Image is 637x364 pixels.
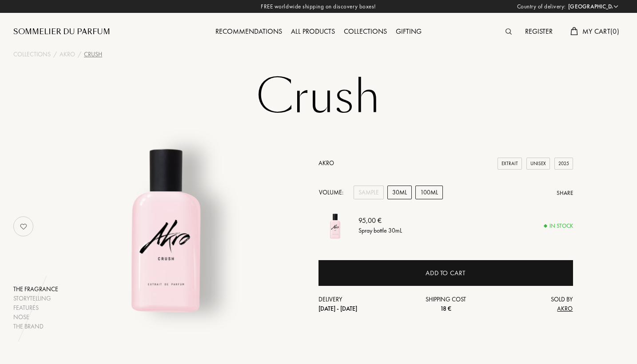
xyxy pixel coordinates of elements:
[84,50,102,59] div: Crush
[318,186,348,199] div: Volume:
[211,26,287,38] div: Recommendations
[60,50,75,59] a: Akro
[211,27,287,36] a: Recommendations
[287,26,339,38] div: All products
[339,27,391,36] a: Collections
[15,218,32,235] img: no_like_p.png
[403,295,488,313] div: Shipping cost
[13,303,58,313] div: Features
[526,158,550,170] div: Unisex
[358,226,402,235] div: Spray bottle 30mL
[498,158,522,170] div: Extrait
[318,208,352,241] img: Crush Akro
[13,294,58,303] div: Storytelling
[554,158,573,170] div: 2025
[557,305,573,313] span: Akro
[488,295,573,313] div: Sold by
[56,113,275,331] img: Crush Akro
[358,215,402,226] div: 95,00 €
[440,305,451,313] span: 18 €
[13,322,58,331] div: The brand
[517,2,566,11] span: Country of delivery:
[570,27,577,35] img: cart.svg
[557,189,573,198] div: Share
[521,26,557,38] div: Register
[318,305,357,313] span: [DATE] - [DATE]
[53,50,57,59] div: /
[544,222,573,230] div: In stock
[318,295,403,313] div: Delivery
[13,50,51,59] a: Collections
[13,27,110,37] a: Sommelier du Parfum
[582,27,619,36] span: My Cart ( 0 )
[415,186,443,199] div: 100mL
[426,268,466,278] div: Add to cart
[391,27,426,36] a: Gifting
[13,313,58,322] div: Nose
[354,186,384,199] div: Sample
[387,186,412,199] div: 30mL
[287,27,339,36] a: All products
[391,26,426,38] div: Gifting
[339,26,391,38] div: Collections
[13,285,58,294] div: The fragrance
[318,159,334,167] a: Akro
[78,50,81,59] div: /
[96,73,541,122] h1: Crush
[506,28,512,35] img: search_icn.svg
[521,27,557,36] a: Register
